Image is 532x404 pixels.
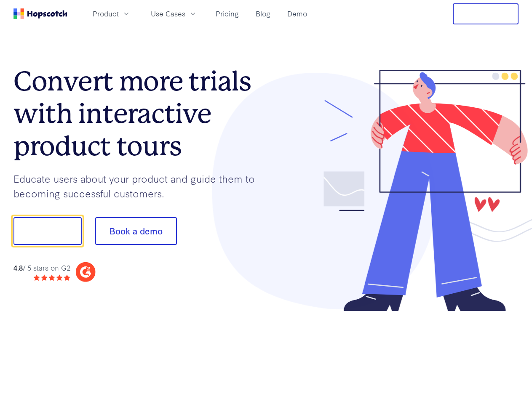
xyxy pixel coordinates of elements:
button: Use Cases [146,7,202,21]
div: / 5 stars on G2 [13,263,70,273]
button: Book a demo [95,217,177,245]
a: Demo [284,7,310,21]
a: Blog [252,7,274,21]
button: Free Trial [453,3,519,24]
strong: 4.8 [13,263,23,272]
p: Educate users about your product and guide them to becoming successful customers. [13,171,266,200]
span: Product [93,8,119,19]
a: Home [13,8,67,19]
a: Pricing [212,7,242,21]
span: Use Cases [151,8,185,19]
h1: Convert more trials with interactive product tours [13,65,266,162]
button: Show me! [13,217,82,245]
button: Product [88,7,136,21]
